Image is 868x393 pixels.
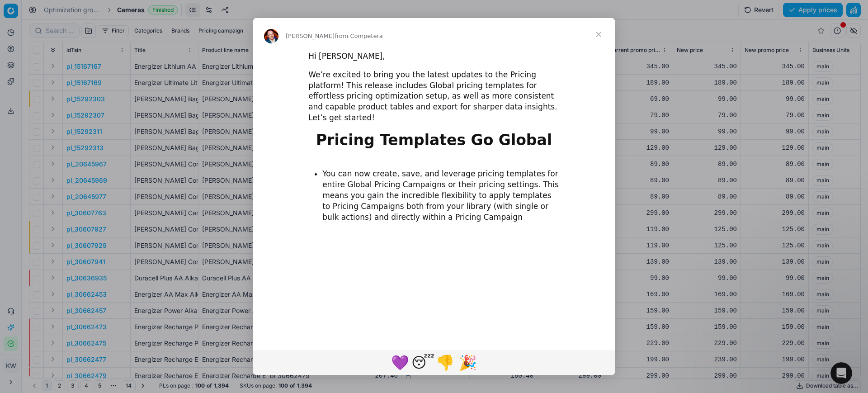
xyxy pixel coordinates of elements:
[286,33,335,39] span: [PERSON_NAME]
[582,18,615,51] span: Close
[411,354,434,371] span: 😴
[457,351,479,373] span: tada reaction
[316,131,552,149] b: Pricing Templates Go Global
[391,354,409,371] span: 💜
[308,70,560,123] div: We’re excited to bring you the latest updates to the Pricing platform! This release includes Glob...
[308,51,560,62] div: Hi [PERSON_NAME],
[264,29,278,43] img: Profile image for Dmitriy
[411,351,434,373] span: sleeping reaction
[322,169,560,223] li: You can now create, save, and leverage pricing templates for entire Global Pricing Campaigns or t...
[459,354,477,371] span: 🎉
[436,354,454,371] span: 👎
[389,351,411,373] span: purple heart reaction
[335,33,383,39] span: from Competera
[434,351,457,373] span: 1 reaction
